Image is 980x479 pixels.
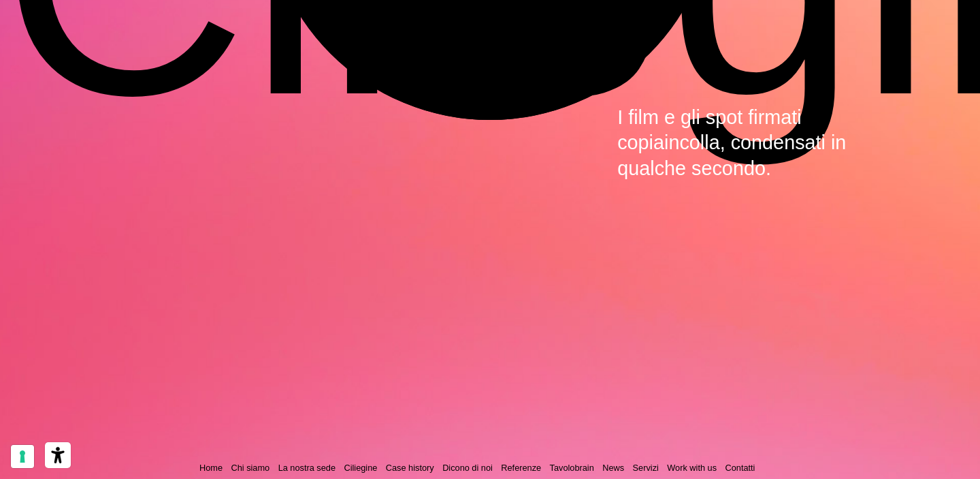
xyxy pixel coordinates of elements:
a: Contatti [725,463,755,473]
a: Chi siamo [231,463,269,473]
a: Dicono di noi [442,463,493,473]
button: Le tue preferenze relative al consenso per le tecnologie di tracciamento [11,445,34,468]
p: I film e gli spot firmati copiaincolla, condensati in qualche secondo. [617,105,882,181]
a: Ciliegine [344,463,377,473]
a: La nostra sede [278,463,336,473]
a: News [602,463,624,473]
a: Home [199,463,223,473]
a: Servizi [633,463,659,473]
a: Work with us [667,463,717,473]
a: Case history [386,463,434,473]
a: Tavolobrain [550,463,594,473]
a: Referenze [501,463,541,473]
button: Strumenti di accessibilità [45,442,71,468]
